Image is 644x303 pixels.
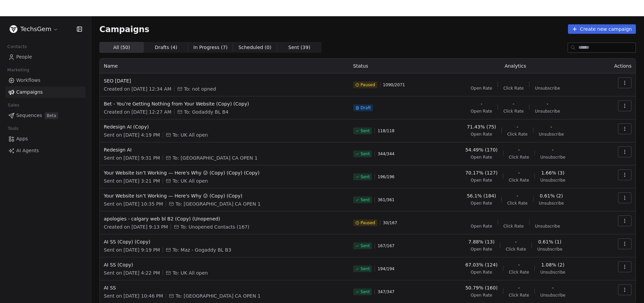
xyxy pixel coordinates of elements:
[539,132,564,137] span: Unsubscribe
[547,100,548,107] span: -
[467,192,496,199] span: 56.1% (184)
[541,169,565,176] span: 1.66% (3)
[4,42,30,52] span: Contacts
[16,147,39,154] span: AI Agents
[378,289,395,295] span: 347 / 347
[597,59,636,73] th: Actions
[471,224,492,229] span: Open Rate
[503,224,524,229] span: Click Rate
[361,105,371,111] span: Draft
[621,280,637,296] iframe: Intercom live chat
[193,44,228,51] span: In Progress ( 7 )
[5,123,21,134] span: Tools
[540,155,565,160] span: Unsubscribe
[506,247,526,252] span: Click Rate
[175,201,260,207] span: To: USA CA OPEN 1
[471,132,492,137] span: Open Rate
[535,224,560,229] span: Unsubscribe
[8,23,60,35] button: TechsGem
[5,100,22,110] span: Sales
[104,123,345,130] span: Redesign AI (Copy)
[550,123,552,130] span: -
[361,266,370,272] span: Sent
[361,243,370,249] span: Sent
[465,169,497,176] span: 70.17% (127)
[181,224,249,230] span: To: Unopened Contacts (167)
[16,89,43,96] span: Campaigns
[288,44,310,51] span: Sent ( 39 )
[468,238,495,245] span: 7.88% (13)
[552,284,554,291] span: -
[465,284,497,291] span: 50.79% (160)
[541,261,565,268] span: 1.08% (2)
[465,261,497,268] span: 67.03% (124)
[5,75,86,86] a: Workflows
[361,220,375,226] span: Paused
[378,151,395,157] span: 344 / 344
[104,238,345,245] span: AI SS (Copy) (Copy)
[540,270,565,275] span: Unsubscribe
[378,128,395,134] span: 118 / 118
[517,192,518,199] span: -
[378,243,395,249] span: 167 / 167
[5,110,86,121] a: SequencesBeta
[16,53,32,61] span: People
[471,155,492,160] span: Open Rate
[172,178,208,184] span: To: UK All open
[104,247,160,253] span: Sent on [DATE] 9:19 PM
[518,146,520,153] span: -
[361,174,370,180] span: Sent
[383,220,397,226] span: 30 / 167
[104,169,345,176] span: Your Website Isn’t Working — Here's Why 😕 (Copy) (Copy) (Copy)
[104,109,171,115] span: Created on [DATE] 12:27 AM
[471,201,492,206] span: Open Rate
[517,123,518,130] span: -
[539,201,564,206] span: Unsubscribe
[5,145,86,156] a: AI Agents
[361,82,375,88] span: Paused
[104,192,345,199] span: Your Website Isn’t Working — Here's Why 😕 (Copy) (Copy)
[99,24,149,34] span: Campaigns
[104,201,163,207] span: Sent on [DATE] 10:35 PM
[535,86,560,91] span: Unsubscribe
[471,109,492,114] span: Open Rate
[383,82,405,88] span: 1090 / 2071
[518,284,520,291] span: -
[104,132,160,138] span: Sent on [DATE] 4:19 PM
[378,266,395,272] span: 194 / 194
[378,174,395,180] span: 196 / 196
[378,197,395,203] span: 361 / 361
[509,178,529,183] span: Click Rate
[361,289,370,295] span: Sent
[471,247,492,252] span: Open Rate
[16,77,41,84] span: Workflows
[503,86,524,91] span: Click Rate
[535,109,560,114] span: Unsubscribe
[481,100,482,107] span: -
[184,86,216,92] span: To: not opned
[4,65,32,75] span: Marketing
[434,59,597,73] th: Analytics
[518,261,520,268] span: -
[540,293,565,298] span: Unsubscribe
[16,112,42,119] span: Sequences
[509,155,529,160] span: Click Rate
[104,293,163,299] span: Sent on [DATE] 10:46 PM
[16,135,28,142] span: Apps
[515,238,517,245] span: -
[507,201,527,206] span: Click Rate
[507,132,527,137] span: Click Rate
[155,44,177,51] span: Drafts ( 4 )
[184,109,229,115] span: To: Godaddy BL B4
[509,293,529,298] span: Click Rate
[471,293,492,298] span: Open Rate
[538,238,562,245] span: 0.61% (1)
[104,146,345,153] span: Redesign AI
[471,270,492,275] span: Open Rate
[5,133,86,144] a: Apps
[503,109,524,114] span: Click Rate
[175,293,260,299] span: To: USA CA OPEN 1
[104,284,345,291] span: AI SS
[104,224,168,230] span: Created on [DATE] 9:13 PM
[509,270,529,275] span: Click Rate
